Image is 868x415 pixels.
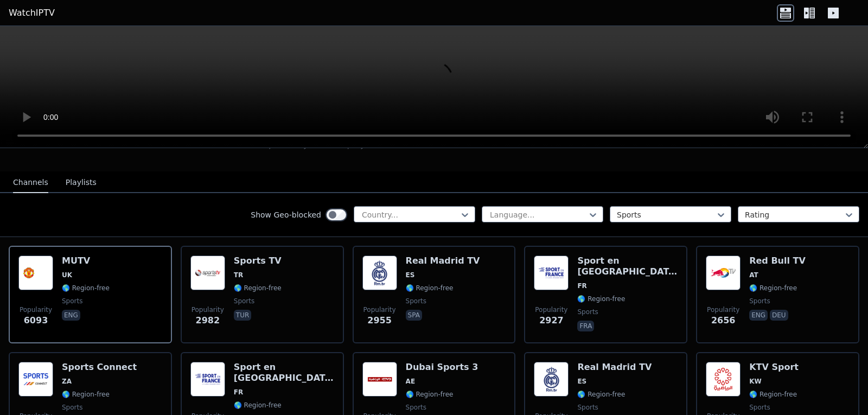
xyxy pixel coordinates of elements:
[62,377,72,386] span: ZA
[234,297,254,305] span: sports
[406,362,478,373] h6: Dubai Sports 3
[24,314,48,327] span: 6093
[749,403,770,412] span: sports
[362,362,397,397] img: Dubai Sports 3
[62,256,110,266] h6: MUTV
[577,377,586,386] span: ES
[66,173,97,193] button: Playlists
[406,310,422,321] p: spa
[406,256,480,266] h6: Real Madrid TV
[749,377,762,386] span: KW
[9,7,55,20] a: WatchIPTV
[62,362,137,373] h6: Sports Connect
[749,271,758,279] span: AT
[534,256,569,290] img: Sport en France
[20,305,52,314] span: Popularity
[362,256,397,290] img: Real Madrid TV
[234,256,282,266] h6: Sports TV
[234,362,334,384] h6: Sport en [GEOGRAPHIC_DATA]
[539,314,564,327] span: 2927
[406,403,426,412] span: sports
[749,297,770,305] span: sports
[62,403,82,412] span: sports
[406,271,415,279] span: ES
[577,256,678,277] h6: Sport en [GEOGRAPHIC_DATA]
[711,314,736,327] span: 2656
[62,297,82,305] span: sports
[749,284,797,292] span: 🌎 Region-free
[577,403,598,412] span: sports
[18,256,53,290] img: MUTV
[234,310,251,321] p: tur
[62,284,110,292] span: 🌎 Region-free
[577,295,625,303] span: 🌎 Region-free
[706,256,741,290] img: Red Bull TV
[190,362,225,397] img: Sport en France
[535,305,567,314] span: Popularity
[577,308,598,316] span: sports
[234,271,243,279] span: TR
[706,362,741,397] img: KTV Sport
[406,297,426,305] span: sports
[577,321,594,331] p: fra
[62,310,80,321] p: eng
[707,305,739,314] span: Popularity
[749,390,797,399] span: 🌎 Region-free
[534,362,569,397] img: Real Madrid TV
[234,388,243,397] span: FR
[192,305,224,314] span: Popularity
[749,256,806,266] h6: Red Bull TV
[770,310,788,321] p: deu
[62,271,72,279] span: UK
[196,314,220,327] span: 2982
[577,362,652,373] h6: Real Madrid TV
[234,401,282,410] span: 🌎 Region-free
[18,362,53,397] img: Sports Connect
[234,284,282,292] span: 🌎 Region-free
[406,284,454,292] span: 🌎 Region-free
[251,209,321,220] label: Show Geo-blocked
[363,305,396,314] span: Popularity
[367,314,392,327] span: 2955
[749,310,768,321] p: eng
[62,390,110,399] span: 🌎 Region-free
[577,390,625,399] span: 🌎 Region-free
[577,282,586,290] span: FR
[190,256,225,290] img: Sports TV
[406,377,415,386] span: AE
[406,390,454,399] span: 🌎 Region-free
[749,362,799,373] h6: KTV Sport
[13,173,48,193] button: Channels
